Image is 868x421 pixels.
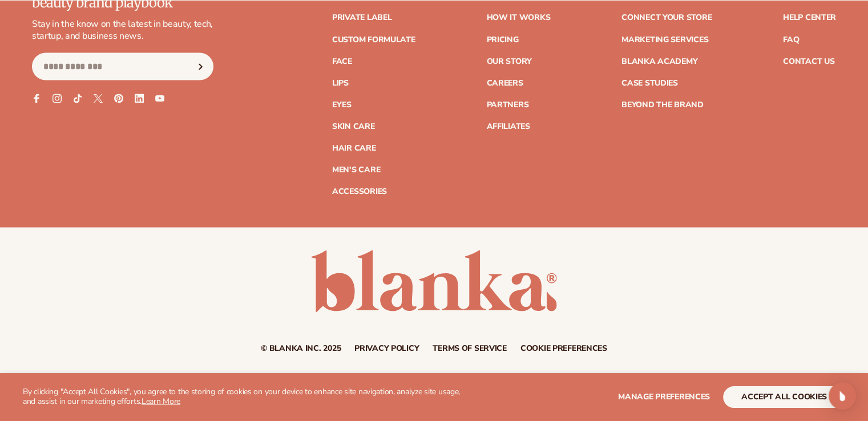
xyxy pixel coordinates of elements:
a: Skin Care [332,122,374,130]
p: Stay in the know on the latest in beauty, tech, startup, and business news. [32,18,213,42]
a: Case Studies [621,79,678,87]
a: Eyes [332,100,352,108]
a: Custom formulate [332,35,415,43]
a: Partners [486,100,528,108]
a: FAQ [783,35,799,43]
a: How It Works [486,14,550,22]
a: Private label [332,14,391,22]
div: Open Intercom Messenger [829,382,856,410]
a: Men's Care [332,165,380,173]
a: Marketing services [621,35,708,43]
a: Cookie preferences [520,344,607,352]
p: By clicking "Accept All Cookies", you agree to the storing of cookies on your device to enhance s... [23,387,473,407]
a: Contact Us [783,57,834,65]
button: Manage preferences [618,386,710,408]
a: Beyond the brand [621,100,704,108]
a: Connect your store [621,14,712,22]
a: Careers [486,79,523,87]
a: Lips [332,79,349,87]
small: © Blanka Inc. 2025 [261,342,341,353]
a: Our Story [486,57,531,65]
a: Learn More [142,396,180,407]
span: Manage preferences [618,391,710,402]
a: Accessories [332,187,387,195]
a: Face [332,57,352,65]
button: accept all cookies [723,386,845,408]
a: Blanka Academy [621,57,697,65]
a: Pricing [486,35,518,43]
a: Help Center [783,14,836,22]
a: Affiliates [486,122,530,130]
a: Hair Care [332,144,376,152]
a: Terms of service [433,344,507,352]
button: Subscribe [188,52,213,80]
a: Privacy policy [354,344,419,352]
